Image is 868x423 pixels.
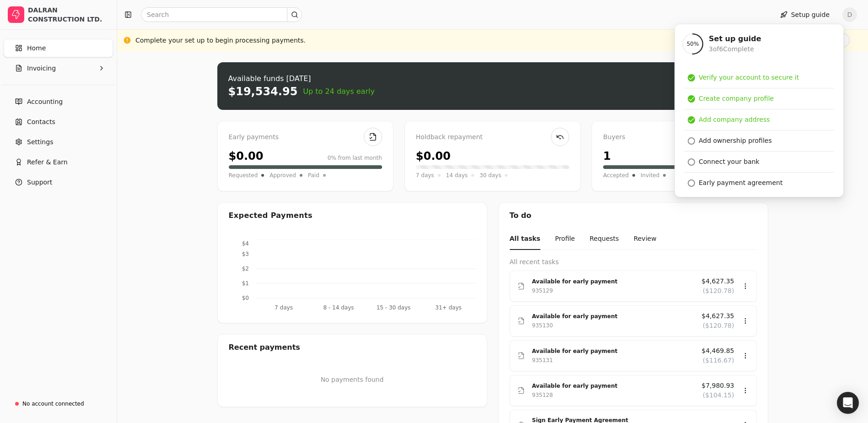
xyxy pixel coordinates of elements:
[709,33,761,44] div: Set up guide
[242,266,248,272] tspan: $2
[555,228,575,250] button: Profile
[229,148,264,164] div: $0.00
[532,390,553,400] div: 935128
[27,178,52,187] span: Support
[589,228,619,250] button: Requests
[218,335,487,360] div: Recent payments
[435,304,461,311] tspan: 31+ days
[699,115,770,125] div: Add company address
[773,7,837,22] button: Setup guide
[703,356,734,365] span: ($116.67)
[27,117,55,127] span: Contacts
[229,375,476,385] p: No payments found
[603,148,611,164] div: 1
[480,171,501,180] span: 30 days
[4,92,113,111] a: Accounting
[699,94,774,103] div: Create company profile
[499,203,768,228] div: To do
[4,39,113,57] a: Home
[4,153,113,171] button: Refer & Earn
[416,148,451,164] div: $0.00
[510,228,540,250] button: All tasks
[229,132,382,142] div: Early payments
[532,286,553,295] div: 935129
[242,251,248,257] tspan: $3
[27,137,53,147] span: Settings
[701,346,734,356] span: $4,469.85
[703,390,734,400] span: ($104.15)
[703,321,734,331] span: ($120.78)
[703,286,734,296] span: ($120.78)
[228,84,298,99] div: $19,534.95
[701,277,734,286] span: $4,627.35
[416,132,569,142] div: Holdback repayment
[275,304,293,311] tspan: 7 days
[532,381,695,390] div: Available for early payment
[603,171,629,180] span: Accepted
[510,257,757,267] div: All recent tasks
[532,356,553,365] div: 935131
[27,43,46,53] span: Home
[699,136,772,146] div: Add ownership profiles
[328,154,382,162] div: 0% from last month
[4,173,113,191] button: Support
[603,132,756,142] div: Buyers
[303,86,375,97] span: Up to 24 days early
[229,171,258,180] span: Requested
[701,381,734,390] span: $7,980.93
[842,7,857,22] button: D
[242,295,248,301] tspan: $0
[687,40,699,48] span: 50 %
[27,157,68,167] span: Refer & Earn
[4,133,113,151] a: Settings
[699,157,760,167] div: Connect your bank
[270,171,296,180] span: Approved
[837,392,859,414] div: Open Intercom Messenger
[416,171,434,180] span: 7 days
[308,171,319,180] span: Paid
[135,36,306,45] div: Complete your set up to begin processing payments.
[699,178,782,188] div: Early payment agreement
[699,73,799,82] div: Verify your account to secure it
[4,396,113,412] a: No account connected
[141,7,302,22] input: Search
[4,59,113,77] button: Invoicing
[709,44,761,54] div: 3 of 6 Complete
[242,240,248,247] tspan: $4
[376,304,410,311] tspan: 15 - 30 days
[634,228,657,250] button: Review
[4,113,113,131] a: Contacts
[532,277,695,286] div: Available for early payment
[532,321,553,330] div: 935130
[22,400,84,408] div: No account connected
[446,171,468,180] span: 14 days
[323,304,354,311] tspan: 8 - 14 days
[641,171,659,180] span: Invited
[701,311,734,321] span: $4,627.35
[27,97,63,107] span: Accounting
[27,64,56,73] span: Invoicing
[229,210,313,221] div: Expected Payments
[228,73,375,84] div: Available funds [DATE]
[28,5,109,24] div: DALRAN CONSTRUCTION LTD.
[674,24,844,197] div: Setup guide
[532,312,695,321] div: Available for early payment
[242,280,248,287] tspan: $1
[532,347,695,356] div: Available for early payment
